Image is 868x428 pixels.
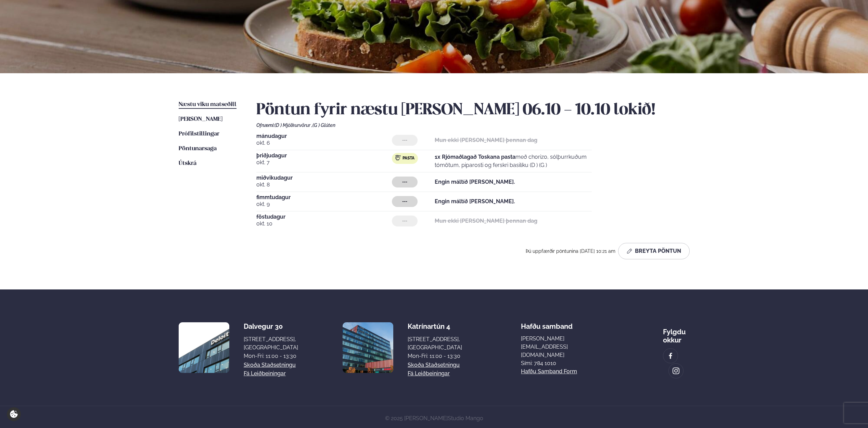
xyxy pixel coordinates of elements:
[256,181,392,189] span: okt. 8
[402,199,407,204] span: ---
[256,214,392,220] span: föstudagur
[7,407,21,421] a: Cookie settings
[395,155,401,160] img: pasta.svg
[672,367,680,375] img: image alt
[179,322,229,373] img: image alt
[521,317,573,330] span: Hafðu samband
[179,101,237,109] a: Næstu viku matseðill
[256,153,392,158] span: þriðjudagur
[244,335,298,352] div: [STREET_ADDRESS], [GEOGRAPHIC_DATA]
[179,130,219,138] a: Prófílstillingar
[435,198,515,205] strong: Engin máltíð [PERSON_NAME].
[435,153,592,169] p: með chorizo, sólþurrkuðum tómötum, piparosti og ferskri basilíku (D ) (G )
[448,415,483,421] a: Studio Mango
[663,322,690,344] div: Fylgdu okkur
[435,179,515,185] strong: Engin máltíð [PERSON_NAME].
[667,352,674,360] img: image alt
[663,349,678,363] a: image alt
[408,361,460,369] a: Skoða staðsetningu
[435,218,537,224] strong: Mun ekki [PERSON_NAME] þennan dag
[244,322,298,330] div: Dalvegur 30
[343,322,393,373] img: image alt
[435,154,515,160] strong: 1x Rjómaðlagað Toskana pasta
[179,159,196,168] a: Útskrá
[312,122,335,128] span: (G ) Glúten
[256,158,392,167] span: okt. 7
[179,160,196,166] span: Útskrá
[256,195,392,200] span: fimmtudagur
[256,133,392,139] span: mánudagur
[402,179,407,185] span: ---
[408,335,462,352] div: [STREET_ADDRESS], [GEOGRAPHIC_DATA]
[669,364,683,378] a: image alt
[256,220,392,228] span: okt. 10
[256,139,392,147] span: okt. 6
[275,122,312,128] span: (D ) Mjólkurvörur ,
[408,352,462,360] div: Mon-Fri: 11:00 - 13:30
[408,369,450,378] a: Fá leiðbeiningar
[179,145,217,153] a: Pöntunarsaga
[244,352,298,360] div: Mon-Fri: 11:00 - 13:30
[244,369,286,378] a: Fá leiðbeiningar
[256,122,690,128] div: Ofnæmi:
[256,200,392,208] span: okt. 9
[526,248,615,254] span: Þú uppfærðir pöntunina [DATE] 10:21 am
[408,322,462,330] div: Katrínartún 4
[521,359,604,367] p: Sími: 784 1010
[179,116,222,122] span: [PERSON_NAME]
[244,361,296,369] a: Skoða staðsetningu
[521,367,577,376] a: Hafðu samband form
[403,156,414,161] span: Pasta
[179,131,219,137] span: Prófílstillingar
[521,335,604,359] a: [PERSON_NAME][EMAIL_ADDRESS][DOMAIN_NAME]
[435,137,537,143] strong: Mun ekki [PERSON_NAME] þennan dag
[385,415,483,421] span: © 2025 [PERSON_NAME]
[256,101,690,120] h2: Pöntun fyrir næstu [PERSON_NAME] 06.10 - 10.10 lokið!
[402,138,407,143] span: ---
[179,102,237,107] span: Næstu viku matseðill
[179,146,217,152] span: Pöntunarsaga
[179,115,222,124] a: [PERSON_NAME]
[402,218,407,224] span: ---
[618,243,690,259] button: Breyta Pöntun
[256,175,392,181] span: miðvikudagur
